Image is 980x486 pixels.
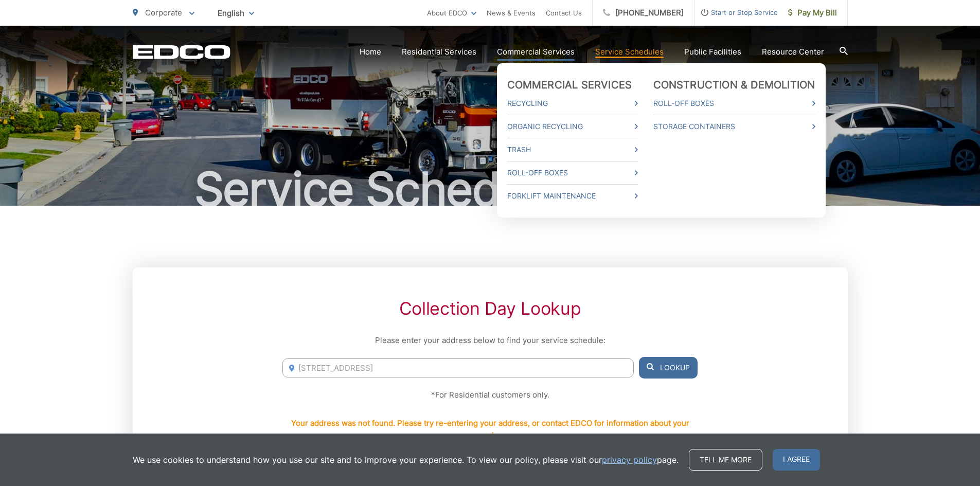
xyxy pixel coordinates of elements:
[427,7,476,19] a: About EDCO
[773,449,820,471] span: I agree
[210,4,262,22] span: English
[788,7,837,19] span: Pay My Bill
[507,97,638,110] a: Recycling
[133,164,848,215] h1: Service Schedules
[684,46,741,58] a: Public Facilities
[507,143,638,156] a: Trash
[282,417,697,442] p: Your address was not found. Please try re-entering your address, or contact EDCO for information ...
[507,190,638,202] a: Forklift Maintenance
[133,454,679,466] p: We use cookies to understand how you use our site and to improve your experience. To view our pol...
[145,8,182,17] span: Corporate
[507,167,638,179] a: Roll-Off Boxes
[282,334,697,347] p: Please enter your address below to find your service schedule:
[133,45,230,59] a: EDCD logo. Return to the homepage.
[595,46,664,58] a: Service Schedules
[653,97,815,110] a: Roll-Off Boxes
[497,46,575,58] a: Commercial Services
[653,79,815,91] a: Construction & Demolition
[653,120,815,133] a: Storage Containers
[487,7,536,19] a: News & Events
[282,389,697,401] p: *For Residential customers only.
[282,298,697,319] h2: Collection Day Lookup
[689,449,762,471] a: Tell me more
[546,7,582,19] a: Contact Us
[507,120,638,133] a: Organic Recycling
[507,79,632,91] a: Commercial Services
[360,46,381,58] a: Home
[282,358,633,377] input: Enter Address
[762,46,824,58] a: Resource Center
[402,46,476,58] a: Residential Services
[602,454,657,466] a: privacy policy
[639,357,698,379] button: Lookup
